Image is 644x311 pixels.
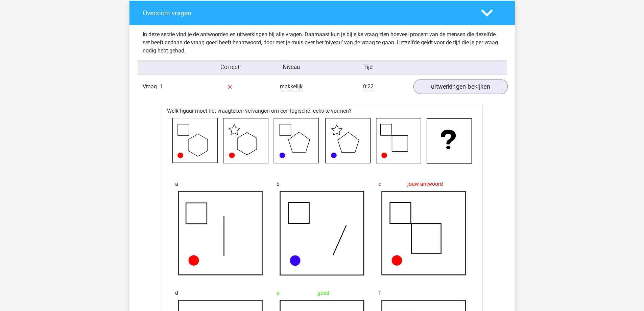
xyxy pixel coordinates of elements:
[261,63,322,72] div: Niveau
[280,83,303,90] span: makkelijk
[199,63,261,72] div: Correct
[160,83,163,90] span: 1
[175,177,178,191] span: a
[378,177,381,191] span: c
[378,177,469,191] div: jouw antwoord
[143,9,471,17] h4: Overzicht vragen
[378,286,380,300] span: f
[138,30,507,55] div: In deze sectie vind je de antwoorden en uitwerkingen bij alle vragen. Daarnaast kun je bij elke v...
[363,83,374,90] span: 0:22
[277,177,280,191] span: b
[413,80,507,94] a: uitwerkingen bekijken
[143,83,160,91] span: Vraag
[175,286,178,300] span: d
[277,286,279,300] span: e
[322,63,414,72] div: Tijd
[277,286,367,300] div: goed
